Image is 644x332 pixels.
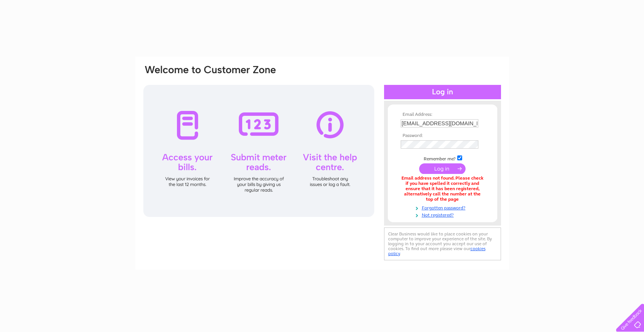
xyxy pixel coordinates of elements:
div: Clear Business would like to place cookies on your computer to improve your experience of the sit... [384,227,501,260]
a: Forgotten password? [401,204,486,211]
th: Email Address: [399,112,486,117]
input: Submit [419,163,466,174]
a: cookies policy [388,246,486,256]
th: Password: [399,133,486,138]
td: Remember me? [399,154,486,162]
div: Email address not found. Please check if you have spelled it correctly and ensure that it has bee... [401,176,484,202]
a: Not registered? [401,211,486,218]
